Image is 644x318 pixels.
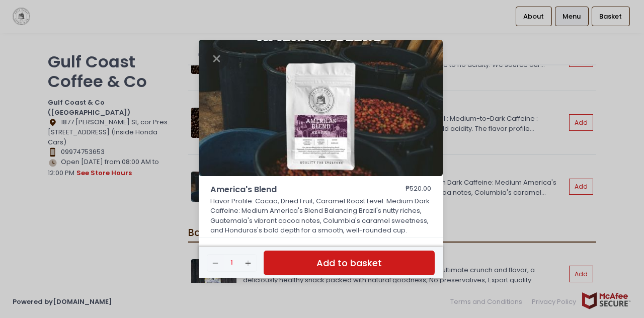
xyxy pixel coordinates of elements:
[205,53,228,63] button: Close
[210,184,376,196] span: America's Blend
[264,251,435,275] button: Add to basket
[406,184,431,196] div: ₱520.00
[199,40,443,177] img: America's Blend
[210,196,432,235] p: Flavor Profile: Cacao, Dried Fruit, Caramel Roast Level: Medium Dark Caffeine: Medium America's B...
